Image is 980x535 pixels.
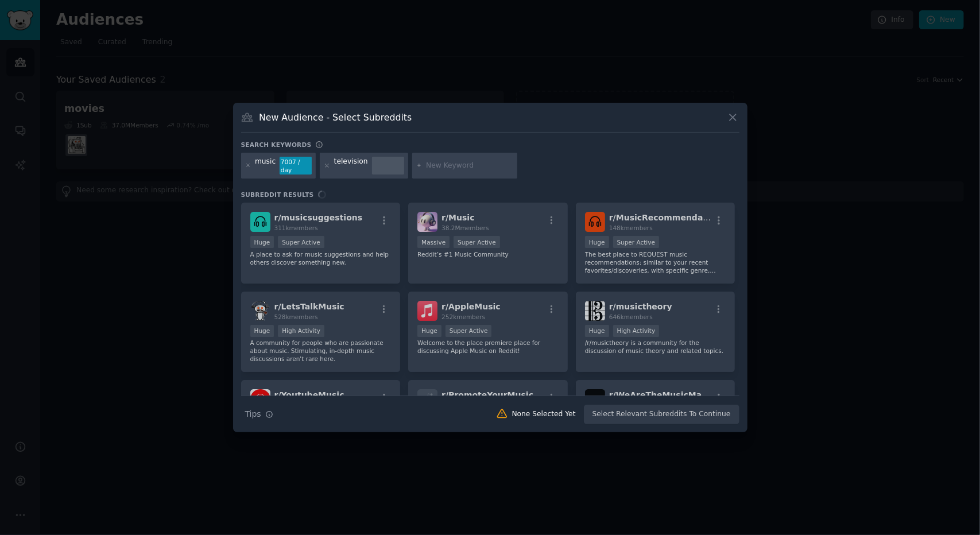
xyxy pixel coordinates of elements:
[334,157,368,175] div: television
[259,111,412,123] h3: New Audience - Select Subreddits
[241,191,314,199] span: Subreddit Results
[241,141,312,149] h3: Search keywords
[280,157,312,175] div: 7007 / day
[255,157,276,175] div: music
[245,408,261,420] span: Tips
[241,404,277,424] button: Tips
[512,409,576,420] div: None Selected Yet
[426,161,513,171] input: New Keyword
